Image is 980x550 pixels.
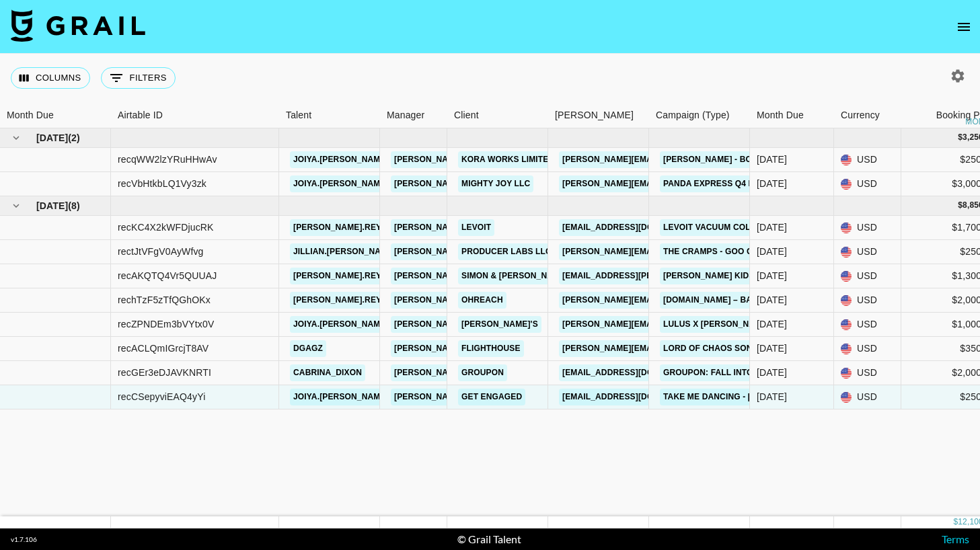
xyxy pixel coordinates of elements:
[953,516,958,528] div: $
[101,67,176,89] button: Show filters
[118,317,214,331] div: recZPNDEm3bVYtx0V
[391,268,679,284] a: [PERSON_NAME][EMAIL_ADDRESS][PERSON_NAME][DOMAIN_NAME]
[555,102,634,128] div: [PERSON_NAME]
[458,340,524,357] a: Flighthouse
[290,340,326,357] a: dgagz
[387,102,424,128] div: Manager
[942,533,969,545] a: Terms
[834,216,901,240] div: USD
[660,219,771,236] a: Levoit Vacuum Collab
[660,364,795,381] a: Groupon: Fall Into Savings
[757,221,787,234] div: Oct '25
[559,364,710,381] a: [EMAIL_ADDRESS][DOMAIN_NAME]
[559,389,710,405] a: [EMAIL_ADDRESS][DOMAIN_NAME]
[757,293,787,307] div: Oct '25
[458,151,558,168] a: KORA WORKS LIMITED
[559,151,778,168] a: [PERSON_NAME][EMAIL_ADDRESS][DOMAIN_NAME]
[391,389,679,405] a: [PERSON_NAME][EMAIL_ADDRESS][PERSON_NAME][DOMAIN_NAME]
[7,102,54,128] div: Month Due
[118,269,217,282] div: recAKQTQ4Vr5QUUAJ
[834,385,901,409] div: USD
[958,132,963,143] div: $
[458,389,525,405] a: Get Engaged
[458,268,572,284] a: Simon & [PERSON_NAME]
[7,196,26,215] button: hide children
[11,535,37,544] div: v 1.7.106
[834,337,901,361] div: USD
[750,102,834,128] div: Month Due
[834,240,901,264] div: USD
[391,151,679,168] a: [PERSON_NAME][EMAIL_ADDRESS][PERSON_NAME][DOMAIN_NAME]
[447,102,548,128] div: Client
[118,153,217,166] div: recqWW2lzYRuHHwAv
[290,389,392,405] a: joiya.[PERSON_NAME]
[559,268,778,284] a: [EMAIL_ADDRESS][PERSON_NAME][DOMAIN_NAME]
[834,172,901,196] div: USD
[111,102,279,128] div: Airtable ID
[458,292,506,309] a: OHREACH
[118,102,163,128] div: Airtable ID
[660,243,796,260] a: The Cramps - Goo Goo Muck
[559,175,778,192] a: [PERSON_NAME][EMAIL_ADDRESS][DOMAIN_NAME]
[36,131,68,145] span: [DATE]
[290,316,392,333] a: joiya.[PERSON_NAME]
[841,102,880,128] div: Currency
[660,175,814,192] a: Panda Express Q4 LTO Campaign
[68,131,80,145] span: ( 2 )
[757,245,787,258] div: Oct '25
[834,264,901,288] div: USD
[950,13,977,40] button: open drawer
[834,288,901,313] div: USD
[290,268,409,284] a: [PERSON_NAME].reynaaa
[457,533,521,546] div: © Grail Talent
[118,177,206,190] div: recVbHtkbLQ1Vy3zk
[834,361,901,385] div: USD
[290,292,409,309] a: [PERSON_NAME].reynaaa
[290,364,365,381] a: cabrina_dixon
[290,151,392,168] a: joiya.[PERSON_NAME]
[391,219,679,236] a: [PERSON_NAME][EMAIL_ADDRESS][PERSON_NAME][DOMAIN_NAME]
[660,316,774,333] a: Lulus x [PERSON_NAME]
[757,153,787,166] div: Sep '25
[548,102,649,128] div: Booker
[834,102,901,128] div: Currency
[458,175,533,192] a: Mighty Joy LLC
[68,199,80,212] span: ( 8 )
[290,175,392,192] a: joiya.[PERSON_NAME]
[660,340,796,357] a: Lord of Chaos Song Promo
[36,199,68,212] span: [DATE]
[118,221,214,234] div: recKC4X2kWFDjucRK
[118,245,204,258] div: rectJtVFgV0AyWfvg
[757,366,787,379] div: Oct '25
[391,175,679,192] a: [PERSON_NAME][EMAIL_ADDRESS][PERSON_NAME][DOMAIN_NAME]
[958,200,963,211] div: $
[279,102,380,128] div: Talent
[660,151,868,168] a: [PERSON_NAME] - Born To Fly | Sound Promo
[458,219,494,236] a: Levoit
[391,292,679,309] a: [PERSON_NAME][EMAIL_ADDRESS][PERSON_NAME][DOMAIN_NAME]
[380,102,447,128] div: Manager
[559,292,778,309] a: [PERSON_NAME][EMAIL_ADDRESS][DOMAIN_NAME]
[391,340,679,357] a: [PERSON_NAME][EMAIL_ADDRESS][PERSON_NAME][DOMAIN_NAME]
[834,148,901,172] div: USD
[7,128,26,147] button: hide children
[458,316,541,333] a: [PERSON_NAME]'s
[660,389,820,405] a: Take Me Dancing - [PERSON_NAME]
[559,219,710,236] a: [EMAIL_ADDRESS][DOMAIN_NAME]
[458,364,507,381] a: GroupOn
[391,364,679,381] a: [PERSON_NAME][EMAIL_ADDRESS][PERSON_NAME][DOMAIN_NAME]
[286,102,311,128] div: Talent
[11,67,90,89] button: Select columns
[118,366,211,379] div: recGEr3eDJAVKNRTI
[391,316,679,333] a: [PERSON_NAME][EMAIL_ADDRESS][PERSON_NAME][DOMAIN_NAME]
[757,269,787,282] div: Oct '25
[458,243,555,260] a: Producer Labs LLC
[118,342,209,355] div: recACLQmIGrcjT8AV
[559,316,847,333] a: [PERSON_NAME][EMAIL_ADDRESS][PERSON_NAME][DOMAIN_NAME]
[559,243,778,260] a: [PERSON_NAME][EMAIL_ADDRESS][DOMAIN_NAME]
[118,390,205,403] div: recCSepyviEAQ4yYi
[454,102,479,128] div: Client
[757,317,787,331] div: Oct '25
[757,390,787,403] div: Oct '25
[757,102,804,128] div: Month Due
